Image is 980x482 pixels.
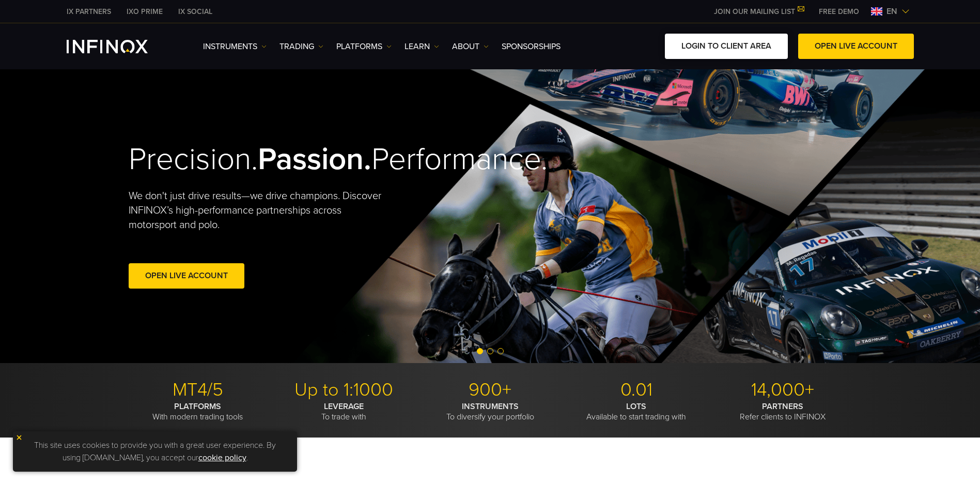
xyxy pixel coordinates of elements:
span: Go to slide 3 [497,348,504,354]
p: 900+ [421,379,559,401]
strong: LEVERAGE [324,401,364,412]
p: With modern trading tools [129,401,267,422]
p: Available to start trading with [567,401,706,422]
strong: PLATFORMS [174,401,221,412]
p: To trade with [275,401,413,422]
a: ABOUT [452,40,489,53]
strong: LOTS [626,401,646,412]
p: MT4/5 [129,379,267,401]
img: yellow close icon [15,434,23,441]
span: en [882,5,901,18]
h2: Precision. Performance. [129,141,454,178]
a: SPONSORSHIPS [502,40,561,53]
span: Go to slide 2 [487,348,493,354]
strong: INSTRUMENTS [462,401,519,412]
p: Up to 1:1000 [275,379,413,401]
a: PLATFORMS [336,40,392,53]
span: Go to slide 1 [477,348,483,354]
a: LOGIN TO CLIENT AREA [665,34,788,59]
a: Instruments [203,40,267,53]
strong: PARTNERS [762,401,803,412]
a: INFINOX [119,6,170,17]
a: TRADING [279,40,323,53]
p: 0.01 [567,379,706,401]
a: INFINOX [59,6,119,17]
a: INFINOX Logo [67,40,172,53]
p: Refer clients to INFINOX [713,401,852,422]
a: JOIN OUR MAILING LIST [706,7,811,16]
a: cookie policy [198,453,246,463]
a: Open Live Account [129,263,244,289]
p: We don't just drive results—we drive champions. Discover INFINOX’s high-performance partnerships ... [129,189,389,232]
p: This site uses cookies to provide you with a great user experience. By using [DOMAIN_NAME], you a... [18,436,292,466]
a: INFINOX [170,6,220,17]
strong: Passion. [258,141,371,178]
a: INFINOX MENU [811,6,867,17]
a: Learn [405,40,439,53]
p: 14,000+ [713,379,852,401]
a: OPEN LIVE ACCOUNT [798,34,914,59]
p: To diversify your portfolio [421,401,559,422]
